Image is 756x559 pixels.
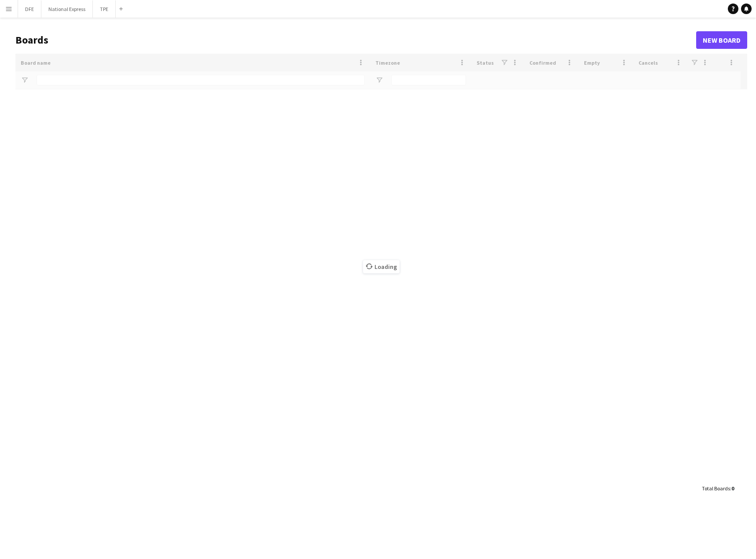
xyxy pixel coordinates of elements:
[363,260,400,273] span: Loading
[702,485,730,492] span: Total Boards
[15,33,696,47] h1: Boards
[93,0,116,18] button: TPE
[702,480,734,497] div: :
[696,31,747,49] a: New Board
[731,485,734,492] span: 0
[18,0,41,18] button: DFE
[41,0,93,18] button: National Express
